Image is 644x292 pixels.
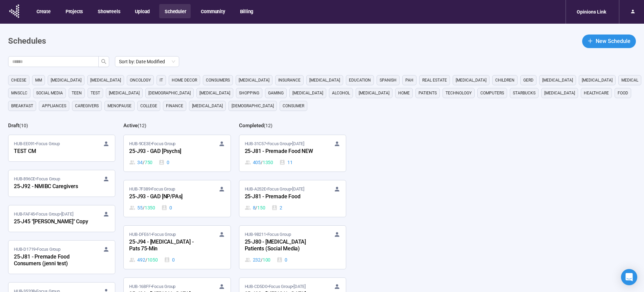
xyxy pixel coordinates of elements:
span: HUB-A252E • Focus Group • [245,186,304,193]
span: ( 12 ) [138,123,146,128]
div: 0 [161,204,172,211]
time: [DATE] [292,141,304,146]
span: technology [446,90,472,96]
a: HUB-D1719•Focus Group25-J81 - Premade Food Consumers (jenni test) [8,241,115,274]
span: finance [166,103,183,109]
span: Sort by: Date Modified [119,57,175,67]
span: Patients [419,90,437,96]
button: plusNew Schedule [582,35,636,48]
time: [DATE] [293,284,306,289]
span: [MEDICAL_DATA] [582,77,613,84]
span: [MEDICAL_DATA] [292,90,323,96]
span: 1350 [145,204,155,211]
div: 405 [245,159,273,166]
span: [MEDICAL_DATA] [544,90,575,96]
span: [MEDICAL_DATA] [90,77,121,84]
span: HUB-DFE61 • Focus Group [129,231,176,238]
span: ( 10 ) [19,123,28,128]
span: oncology [130,77,151,84]
span: computers [480,90,504,96]
a: HUB-31C57•Focus Group•[DATE]25-J81 - Premade Food NEW405 / 135011 [239,135,346,172]
div: 34 [129,159,152,166]
span: children [495,77,515,84]
span: PAH [405,77,413,84]
div: 25-J45 "[PERSON_NAME]" Copy [14,218,88,226]
span: HUB-31C57 • Focus Group • [245,140,304,147]
a: HUB-EE091•Focus GroupTEST CM [8,135,115,161]
span: caregivers [75,103,99,109]
span: / [255,204,257,211]
span: HUB-FAF45 • Focus Group • [14,211,73,218]
span: 1050 [147,256,158,264]
span: [MEDICAL_DATA] [109,90,140,96]
h2: Active [123,122,138,129]
div: 25-J94 - [MEDICAL_DATA] - Pats 75-Min [129,238,204,253]
span: social media [36,90,63,96]
span: menopause [108,103,132,109]
div: 25-J93 - GAD [NP/PAs] [129,193,204,201]
span: it [160,77,163,84]
a: HUB-DFE61•Focus Group25-J94 - [MEDICAL_DATA] - Pats 75-Min492 / 10500 [124,226,230,269]
div: Opinions Link [573,5,610,18]
span: appliances [42,103,66,109]
a: HUB-FAF45•Focus Group•[DATE]25-J45 "[PERSON_NAME]" Copy [8,205,115,232]
span: / [261,256,263,264]
span: [DEMOGRAPHIC_DATA] [232,103,274,109]
div: 0 [277,256,287,264]
span: HUB-16BFF • Focus Group [129,283,175,290]
span: [MEDICAL_DATA] [359,90,389,96]
div: 25-J93 - GAD [Psychs] [129,147,204,156]
span: HUB-9CE3E • Focus Group [129,140,175,147]
span: home [398,90,410,96]
span: HUB-7F389 • Focus Group [129,186,175,193]
span: 150 [257,204,265,211]
div: 25-J81 - Premade Food [245,193,319,201]
h2: Completed [239,122,264,129]
a: HUB-896CE•Focus Group25-J92 - NMIBC Caregivers [8,170,115,197]
span: MM [35,77,42,84]
div: Open Intercom Messenger [621,269,637,285]
span: mnsclc [11,90,27,96]
button: Billing [235,4,258,18]
span: 100 [263,256,270,264]
span: consumers [206,77,230,84]
span: / [143,159,145,166]
a: HUB-9B211•Focus Group25-J80 - [MEDICAL_DATA] Patients (Social Media)232 / 1000 [239,226,346,269]
span: breakfast [11,103,33,109]
span: medical [621,77,638,84]
a: HUB-A252E•Focus Group•[DATE]25-J81 - Premade Food8 / 1502 [239,180,346,217]
span: alcohol [332,90,350,96]
span: Insurance [278,77,301,84]
div: 25-J80 - [MEDICAL_DATA] Patients (Social Media) [245,238,319,253]
div: 25-J81 - Premade Food Consumers (jenni test) [14,253,88,268]
div: 0 [159,159,169,166]
button: search [98,56,109,67]
button: Projects [60,4,88,18]
span: [MEDICAL_DATA] [192,103,223,109]
div: 55 [129,204,155,211]
button: Community [195,4,230,18]
span: education [349,77,371,84]
span: [MEDICAL_DATA] [542,77,573,84]
span: gaming [268,90,284,96]
span: [MEDICAL_DATA] [309,77,340,84]
div: 25-J81 - Premade Food NEW [245,147,319,156]
time: [DATE] [292,186,304,192]
span: HUB-EE091 • Focus Group [14,140,60,147]
div: 492 [129,256,158,264]
button: Create [31,4,55,18]
span: [MEDICAL_DATA] [456,77,486,84]
span: HUB-D1719 • Focus Group [14,246,61,253]
span: home decor [172,77,197,84]
div: 8 [245,204,265,211]
span: ( 12 ) [264,123,272,128]
div: 11 [279,159,293,166]
span: HUB-CD5D0 • Focus Group • [245,283,306,290]
span: / [261,159,263,166]
span: / [145,256,147,264]
a: HUB-9CE3E•Focus Group25-J93 - GAD [Psychs]34 / 7500 [124,135,230,172]
span: [MEDICAL_DATA] [239,77,269,84]
div: 232 [245,256,271,264]
span: healthcare [584,90,609,96]
span: [MEDICAL_DATA] [199,90,230,96]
